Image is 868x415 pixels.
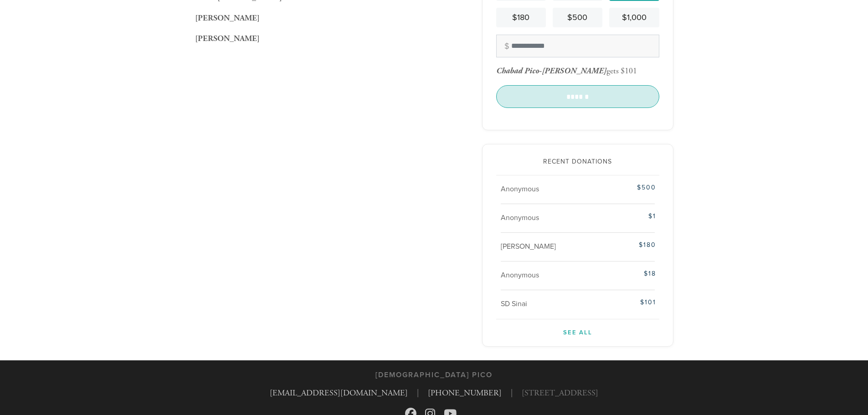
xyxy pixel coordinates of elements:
b: [PERSON_NAME] [195,33,260,44]
a: $180 [496,8,546,27]
div: $18 [602,269,656,278]
span: | [417,387,419,399]
span: [STREET_ADDRESS] [522,387,598,399]
a: [PHONE_NUMBER] [428,388,502,398]
h2: Recent Donations [496,158,659,166]
div: $180 [500,11,542,24]
a: See All [496,319,659,338]
div: $1 [602,211,656,221]
div: $101 [621,66,637,76]
div: gets [496,66,619,76]
a: $1,000 [609,8,659,27]
span: [PERSON_NAME] [501,242,556,251]
div: $1,000 [613,11,655,24]
a: [EMAIL_ADDRESS][DOMAIN_NAME] [270,388,408,398]
div: $500 [556,11,599,24]
span: Anonymous [501,213,539,222]
span: SD Sinai [501,299,527,308]
a: $500 [553,8,602,27]
span: Anonymous [501,271,539,280]
span: Chabad Pico-[PERSON_NAME] [496,66,606,76]
div: $180 [602,240,656,250]
div: $500 [602,183,656,192]
b: [PERSON_NAME] [195,13,260,23]
h3: [DEMOGRAPHIC_DATA] Pico [375,371,493,379]
span: Anonymous [501,184,539,194]
span: | [511,387,513,399]
div: $101 [602,297,656,307]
